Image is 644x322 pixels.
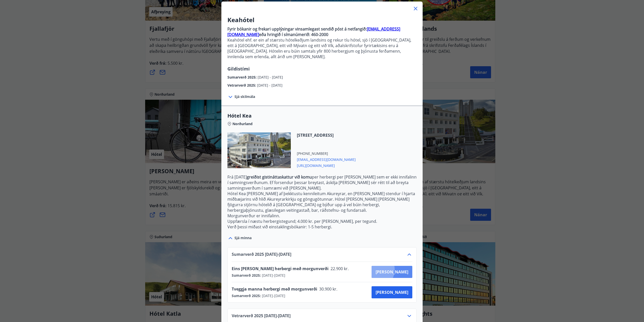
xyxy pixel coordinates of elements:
span: Tveggja manna herbergi með morgunverði [232,286,317,292]
strong: Fyrir bókanir og frekari upplýsingar vinsamlegast sendið póst á netfangið: [227,26,367,32]
span: Sumarverð 2025 [DATE] - [DATE] [232,252,291,258]
span: [PHONE_NUMBER] [297,151,356,156]
button: [PERSON_NAME] [372,286,412,298]
span: Sumarverð 2025 : [232,273,261,278]
button: [PERSON_NAME] [372,266,412,278]
span: [PERSON_NAME] [376,269,408,275]
span: Vetrarverð 2025 : [227,83,257,88]
p: Keahótel ehf. er ein af stærstu hótelkeðjum landsins og rekur tíu hótel, sjö í [GEOGRAPHIC_DATA],... [227,37,417,59]
span: Sumarverð 2025 : [227,75,258,80]
span: [DATE] - [DATE] [258,75,283,80]
a: [EMAIL_ADDRESS][DOMAIN_NAME] [227,26,400,37]
span: [URL][DOMAIN_NAME] [297,162,356,168]
h3: Keahótel [227,16,417,24]
span: Hótel Kea [227,112,417,119]
strong: greiðist gistináttaskattur við komu [247,174,312,180]
span: [STREET_ADDRESS] [297,132,356,138]
p: Frá [DATE] per herbergi per [PERSON_NAME] sem er ekki innifalinn í samningsverðunum. Ef forsendur... [227,174,417,191]
span: [PERSON_NAME] [376,290,408,295]
span: Norðurland [232,121,253,126]
p: Verð þessi miðast við einstaklingsbókanir: 1-5 herbergi. [227,224,417,230]
p: Uppfærsla í næstu herbergistegund; 4.000 kr. per [PERSON_NAME], per tegund. [227,219,417,224]
span: 30.900 kr. [317,286,339,292]
span: [DATE] - [DATE] [261,273,285,278]
span: [EMAIL_ADDRESS][DOMAIN_NAME] [297,156,356,162]
span: 22.900 kr. [329,266,350,271]
p: Hótel Kea [PERSON_NAME] af þekktustu kennileitum Akureyrar, en [PERSON_NAME] stendur í hjarta mið... [227,191,417,213]
p: Morgunverður er innifalinn. [227,213,417,219]
span: [DATE] - [DATE] [261,293,285,298]
span: Eins [PERSON_NAME] herbergi með morgunverði [232,266,329,271]
span: [DATE] - [DATE] [257,83,283,88]
span: Sjá skilmála [234,94,255,99]
span: Sumarverð 2025 : [232,293,261,298]
strong: eða hringið í símanúmerið: 460-2000 [259,32,328,37]
span: Sjá minna [234,235,252,240]
span: Gildistími [227,66,250,72]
